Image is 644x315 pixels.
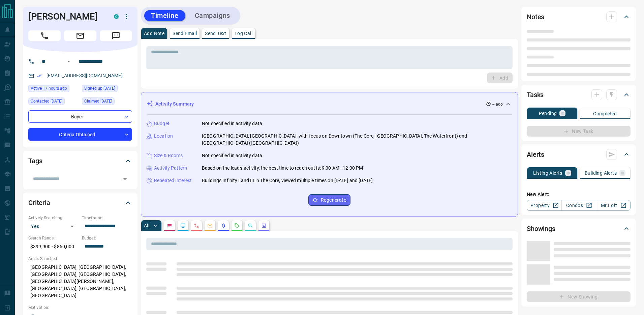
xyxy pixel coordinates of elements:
[28,221,79,232] div: Yes
[28,215,79,221] p: Actively Searching:
[37,74,42,78] svg: Email Verified
[147,98,512,110] div: Activity Summary-- ago
[527,9,631,25] div: Notes
[593,111,617,116] p: Completed
[64,30,96,41] span: Email
[234,223,240,228] svg: Requests
[28,256,132,262] p: Areas Searched:
[82,97,132,107] div: Mon Aug 11 2025
[155,101,194,108] p: Activity Summary
[527,149,544,160] h2: Alerts
[527,146,631,163] div: Alerts
[527,223,555,234] h2: Showings
[28,155,42,166] h2: Tags
[167,223,172,228] svg: Notes
[47,73,123,78] a: [EMAIL_ADDRESS][DOMAIN_NAME]
[261,223,267,228] svg: Agent Actions
[561,200,596,211] a: Condos
[28,11,104,22] h1: [PERSON_NAME]
[28,153,132,169] div: Tags
[28,241,79,252] p: $399,900 - $850,000
[28,110,132,123] div: Buyer
[585,171,617,175] p: Building Alerts
[527,11,544,22] h2: Notes
[248,223,253,228] svg: Opportunities
[154,152,183,159] p: Size & Rooms
[82,235,132,241] p: Budget:
[65,57,73,65] button: Open
[173,31,197,36] p: Send Email
[28,305,132,311] p: Motivation:
[82,85,132,94] div: Mon Feb 11 2013
[154,133,173,140] p: Location
[28,97,79,107] div: Mon Aug 04 2025
[527,87,631,103] div: Tasks
[533,171,562,175] p: Listing Alerts
[596,200,631,211] a: Mr.Loft
[180,223,186,228] svg: Lead Browsing Activity
[82,215,132,221] p: Timeframe:
[28,128,132,141] div: Criteria Obtained
[84,85,115,92] span: Signed up [DATE]
[84,98,112,105] span: Claimed [DATE]
[492,101,503,107] p: -- ago
[207,223,213,228] svg: Emails
[527,221,631,237] div: Showings
[114,14,119,19] div: condos.ca
[154,177,192,184] p: Repeated Interest
[28,195,132,211] div: Criteria
[527,89,544,100] h2: Tasks
[235,31,252,36] p: Log Call
[31,98,62,105] span: Contacted [DATE]
[28,30,61,41] span: Call
[31,85,67,92] span: Active 17 hours ago
[144,10,185,21] button: Timeline
[202,133,512,147] p: [GEOGRAPHIC_DATA], [GEOGRAPHIC_DATA], with focus on Downtown (The Core, [GEOGRAPHIC_DATA], The Wa...
[308,194,350,206] button: Regenerate
[205,31,226,36] p: Send Text
[154,120,170,127] p: Budget
[28,197,50,208] h2: Criteria
[120,174,130,184] button: Open
[539,111,557,116] p: Pending
[202,177,373,184] p: Buildings Infinity I and III in The Core, viewed multiple times on [DATE] and [DATE]
[194,223,199,228] svg: Calls
[527,191,631,198] p: New Alert:
[527,200,561,211] a: Property
[144,31,164,36] p: Add Note
[202,120,262,127] p: Not specified in activity data
[28,235,79,241] p: Search Range:
[154,165,187,172] p: Activity Pattern
[28,85,79,94] div: Mon Sep 15 2025
[28,262,132,301] p: [GEOGRAPHIC_DATA], [GEOGRAPHIC_DATA], [GEOGRAPHIC_DATA], [GEOGRAPHIC_DATA], [GEOGRAPHIC_DATA][PER...
[221,223,226,228] svg: Listing Alerts
[202,165,363,172] p: Based on the lead's activity, the best time to reach out is: 9:00 AM - 12:00 PM
[144,223,149,228] p: All
[202,152,262,159] p: Not specified in activity data
[188,10,237,21] button: Campaigns
[100,30,132,41] span: Message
